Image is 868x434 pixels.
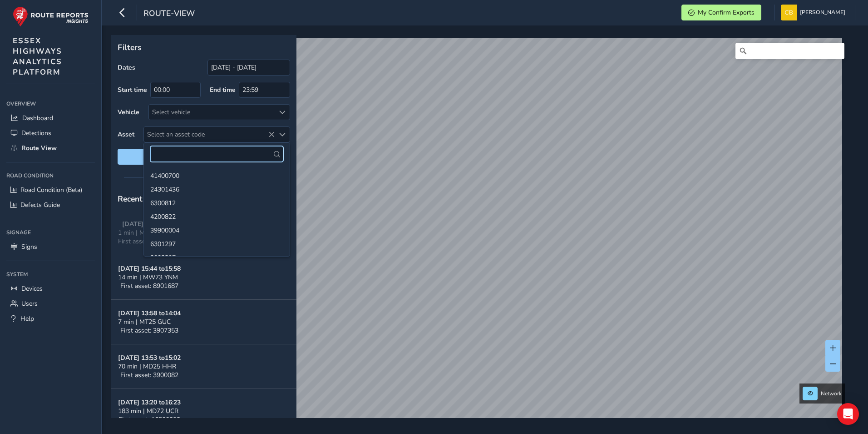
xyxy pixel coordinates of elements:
[6,197,95,212] a: Defects Guide
[144,237,290,250] li: 6301297
[111,344,296,389] button: [DATE] 13:53 to15:0270 min | MD25 HHRFirst asset: 3900082
[210,86,236,94] label: End time
[6,141,95,156] a: Route View
[6,169,95,182] div: Road Condition
[275,127,290,142] div: Select an asset code
[118,353,181,362] strong: [DATE] 13:53 to 15:02
[698,8,755,17] span: My Confirm Exports
[118,86,147,94] label: Start time
[122,220,185,228] strong: [DATE] 20:12 to 20:12
[120,371,178,379] span: First asset: 3900082
[118,149,290,165] button: Reset filters
[21,299,38,308] span: Users
[118,264,181,273] strong: [DATE] 15:44 to 15:58
[144,250,290,264] li: 2002397
[144,168,290,182] li: 41400700
[118,108,139,116] label: Vehicle
[20,314,34,323] span: Help
[118,237,189,246] span: First asset: Not Available
[821,390,842,397] span: Network
[114,38,842,429] canvas: Map
[118,130,134,139] label: Asset
[118,318,171,326] span: 7 min | MT25 GUC
[118,309,181,318] strong: [DATE] 13:58 to 14:04
[149,105,275,120] div: Select vehicle
[6,267,95,281] div: System
[144,209,290,223] li: 4200822
[118,193,162,204] span: Recent trips
[111,389,296,434] button: [DATE] 13:20 to16:23183 min | MD72 UCRFirst asset: 16500393
[6,281,95,296] a: Devices
[681,5,761,20] button: My Confirm Exports
[120,282,178,290] span: First asset: 8901687
[6,296,95,311] a: Users
[21,242,37,251] span: Signs
[120,326,178,335] span: First asset: 3907353
[6,311,95,326] a: Help
[6,111,95,126] a: Dashboard
[111,211,296,255] button: [DATE] 20:12 to20:121 min | MW25 RZYFirst asset: Not Available
[781,5,848,20] button: [PERSON_NAME]
[6,226,95,239] div: Signage
[124,152,283,161] span: Reset filters
[21,144,57,152] span: Route View
[735,43,844,59] input: Search
[21,129,51,137] span: Detections
[144,127,275,142] span: Select an asset code
[118,407,178,415] span: 183 min | MD72 UCR
[781,5,797,20] img: diamond-layout
[143,8,195,20] span: route-view
[111,255,296,300] button: [DATE] 15:44 to15:5814 min | MW73 YNMFirst asset: 8901687
[118,228,172,237] span: 1 min | MW25 RZY
[13,35,62,77] span: ESSEX HIGHWAYS ANALYTICS PLATFORM
[6,239,95,254] a: Signs
[6,126,95,141] a: Detections
[837,403,859,425] div: Open Intercom Messenger
[118,63,135,72] label: Dates
[111,300,296,344] button: [DATE] 13:58 to14:047 min | MT25 GUCFirst asset: 3907353
[21,284,43,293] span: Devices
[144,182,290,196] li: 24301436
[118,362,176,371] span: 70 min | MD25 HHR
[6,182,95,197] a: Road Condition (Beta)
[118,41,290,53] p: Filters
[20,186,82,194] span: Road Condition (Beta)
[118,415,180,424] span: First asset: 16500393
[20,201,60,209] span: Defects Guide
[118,398,181,407] strong: [DATE] 13:20 to 16:23
[800,5,845,20] span: [PERSON_NAME]
[6,97,95,111] div: Overview
[118,273,178,282] span: 14 min | MW73 YNM
[13,6,89,27] img: rr logo
[22,114,53,122] span: Dashboard
[144,196,290,209] li: 6300812
[144,223,290,237] li: 39900004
